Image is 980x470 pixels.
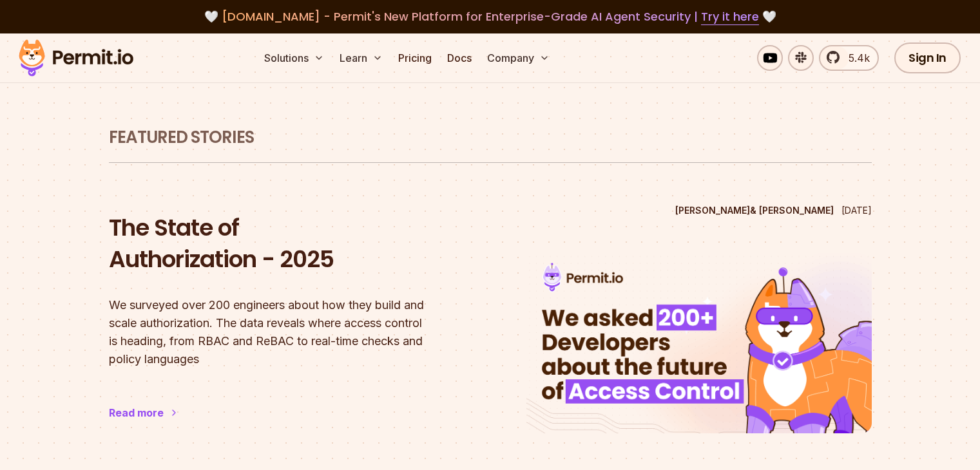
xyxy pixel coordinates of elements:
[259,45,329,71] button: Solutions
[109,126,872,149] h1: Featured Stories
[109,212,454,276] h2: The State of Authorization - 2025
[482,45,555,71] button: Company
[526,253,872,433] img: The State of Authorization - 2025
[701,8,759,25] a: Try it here
[109,199,872,459] a: The State of Authorization - 2025[PERSON_NAME]& [PERSON_NAME][DATE]The State of Authorization - 2...
[13,36,139,80] img: Permit logo
[442,45,477,71] a: Docs
[109,405,164,420] div: Read more
[31,8,949,26] div: 🤍 🤍
[222,8,759,24] span: [DOMAIN_NAME] - Permit's New Platform for Enterprise-Grade AI Agent Security |
[109,296,454,368] p: We surveyed over 200 engineers about how they build and scale authorization. The data reveals whe...
[894,42,961,73] a: Sign In
[675,204,834,217] p: [PERSON_NAME] & [PERSON_NAME]
[393,45,437,71] a: Pricing
[841,205,872,216] time: [DATE]
[334,45,388,71] button: Learn
[841,50,870,66] span: 5.4k
[819,45,879,71] a: 5.4k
